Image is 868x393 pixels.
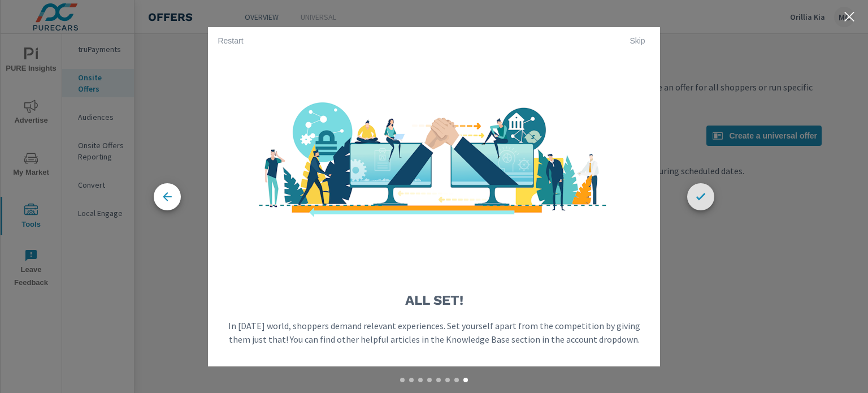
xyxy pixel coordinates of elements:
[226,291,642,310] h3: All Set!
[226,319,642,346] p: In [DATE] world, shoppers demand relevant experiences. Set yourself apart from the competition by...
[619,32,656,50] button: Skip
[212,32,249,50] button: Restart
[624,36,651,46] span: Skip
[217,36,244,46] span: Restart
